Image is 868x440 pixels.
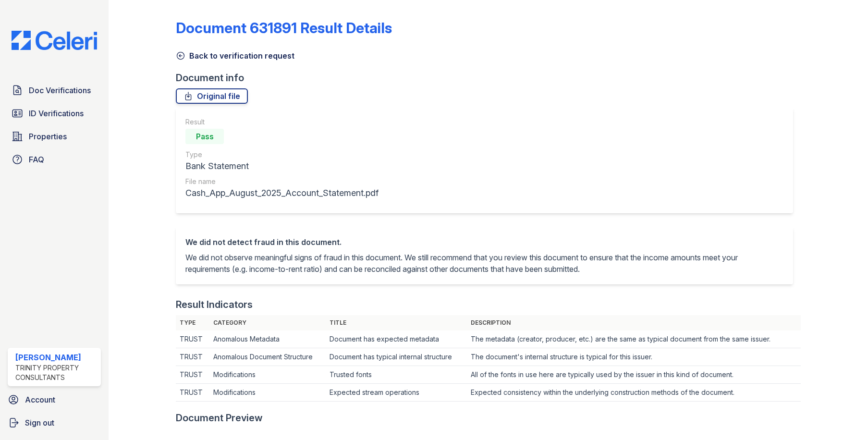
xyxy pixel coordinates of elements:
div: Result [185,117,379,127]
div: Pass [185,129,224,144]
span: Sign out [25,417,54,428]
span: ID Verifications [29,108,84,119]
td: Anomalous Document Structure [209,348,326,366]
th: Title [326,315,467,330]
a: Properties [8,127,101,146]
th: Category [209,315,326,330]
td: Document has typical internal structure [326,348,467,366]
td: TRUST [176,330,209,348]
a: Doc Verifications [8,81,101,100]
a: Document 631891 Result Details [176,19,392,37]
div: Bank Statement [185,159,379,173]
a: FAQ [8,150,101,169]
div: Document info [176,71,800,85]
td: TRUST [176,366,209,384]
td: The document's internal structure is typical for this issuer. [467,348,801,366]
span: Doc Verifications [29,85,91,96]
td: Anomalous Metadata [209,330,326,348]
div: Cash_App_August_2025_Account_Statement.pdf [185,186,379,200]
img: CE_Logo_Blue-a8612792a0a2168367f1c8372b55b34899dd931a85d93a1a3d3e32e68fde9ad4.png [4,31,105,50]
td: All of the fonts in use here are typically used by the issuer in this kind of document. [467,366,801,384]
p: We did not observe meaningful signs of fraud in this document. We still recommend that you review... [185,252,783,275]
td: Expected consistency within the underlying construction methods of the document. [467,384,801,402]
div: Trinity Property Consultants [15,363,97,382]
a: ID Verifications [8,104,101,123]
span: Account [25,394,55,405]
td: Trusted fonts [326,366,467,384]
div: Result Indicators [176,298,253,311]
div: Document Preview [176,411,263,425]
div: We did not detect fraud in this document. [185,236,783,248]
div: Type [185,150,379,159]
td: Modifications [209,366,326,384]
td: TRUST [176,384,209,402]
a: Sign out [4,413,105,432]
th: Description [467,315,801,330]
div: File name [185,177,379,186]
div: [PERSON_NAME] [15,352,97,363]
td: Modifications [209,384,326,402]
span: Properties [29,131,67,142]
a: Original file [176,88,248,104]
th: Type [176,315,209,330]
td: The metadata (creator, producer, etc.) are the same as typical document from the same issuer. [467,330,801,348]
td: TRUST [176,348,209,366]
td: Document has expected metadata [326,330,467,348]
span: FAQ [29,154,44,165]
td: Expected stream operations [326,384,467,402]
a: Account [4,390,105,409]
a: Back to verification request [176,50,294,61]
